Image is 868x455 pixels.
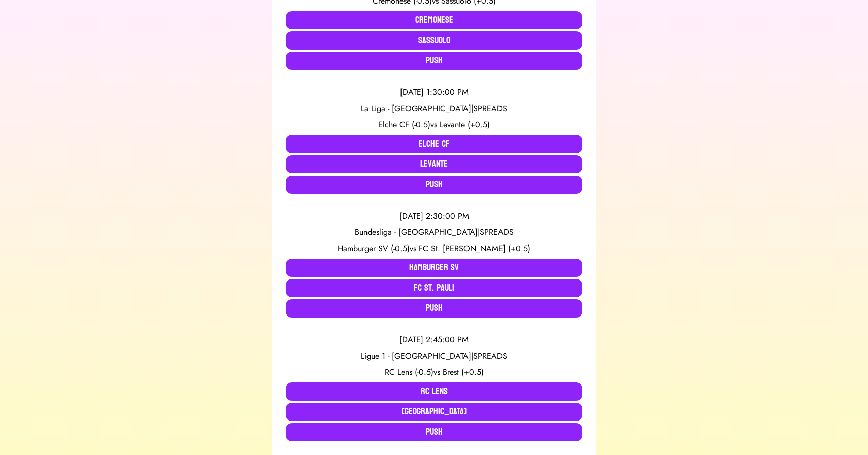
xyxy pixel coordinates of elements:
[286,52,582,70] button: Push
[286,119,582,131] div: vs
[443,366,484,378] span: Brest (+0.5)
[286,259,582,277] button: Hamburger SV
[286,135,582,153] button: Elche CF
[338,242,410,254] span: Hamburger SV (-0.5)
[419,242,530,254] span: FC St. [PERSON_NAME] (+0.5)
[286,423,582,441] button: Push
[286,242,582,255] div: vs
[286,366,582,378] div: vs
[286,279,582,297] button: FC St. Pauli
[286,210,582,222] div: [DATE] 2:30:00 PM
[286,176,582,194] button: Push
[286,382,582,401] button: RC Lens
[378,119,430,130] span: Elche CF (-0.5)
[385,366,433,378] span: RC Lens (-0.5)
[286,102,582,115] div: La Liga - [GEOGRAPHIC_DATA] | SPREADS
[286,86,582,98] div: [DATE] 1:30:00 PM
[286,299,582,318] button: Push
[286,31,582,50] button: Sassuolo
[286,334,582,346] div: [DATE] 2:45:00 PM
[286,226,582,238] div: Bundesliga - [GEOGRAPHIC_DATA] | SPREADS
[286,403,582,421] button: [GEOGRAPHIC_DATA]
[286,11,582,29] button: Cremonese
[440,119,490,130] span: Levante (+0.5)
[286,155,582,173] button: Levante
[286,350,582,362] div: Ligue 1 - [GEOGRAPHIC_DATA] | SPREADS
